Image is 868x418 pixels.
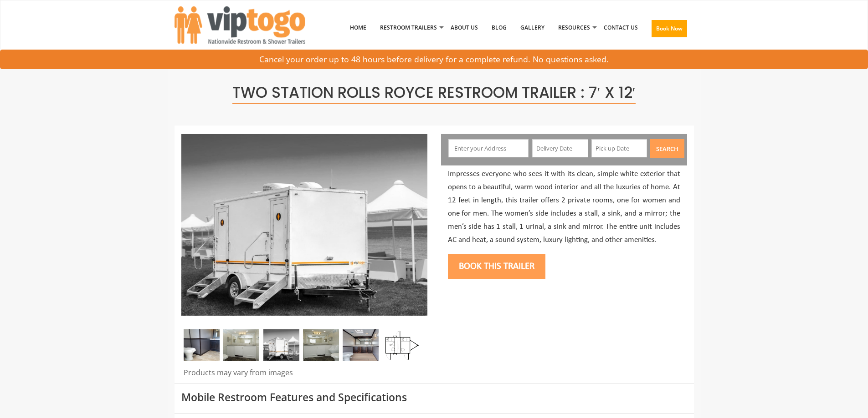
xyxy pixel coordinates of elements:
[181,134,427,316] img: Side view of two station restroom trailer with separate doors for males and females
[532,139,588,157] input: Delivery Date
[551,4,597,51] a: Resources
[232,82,635,104] span: Two Station Rolls Royce Restroom Trailer : 7′ x 12′
[343,329,379,361] img: A close view of inside of a station with a stall, mirror and cabinets
[597,4,645,51] a: Contact Us
[175,6,305,44] img: VIPTOGO
[650,139,684,158] button: Search
[444,4,485,51] a: About Us
[448,254,545,279] button: Book this trailer
[184,329,220,361] img: A close view of inside of a station with a stall, mirror and cabinets
[181,392,687,403] h3: Mobile Restroom Features and Specifications
[223,329,259,361] img: Gel 2 station 02
[373,4,444,51] a: Restroom Trailers
[448,139,529,157] input: Enter your Address
[645,4,694,57] a: Book Now
[591,139,647,157] input: Pick up Date
[514,4,551,51] a: Gallery
[652,20,687,37] button: Book Now
[485,4,514,51] a: Blog
[383,329,419,361] img: Floor Plan of 2 station restroom with sink and toilet
[263,329,299,361] img: A mini restroom trailer with two separate stations and separate doors for males and females
[448,168,680,247] p: Impresses everyone who sees it with its clean, simple white exterior that opens to a beautiful, w...
[343,4,373,51] a: Home
[303,329,339,361] img: Gel 2 station 03
[181,368,427,383] div: Products may vary from images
